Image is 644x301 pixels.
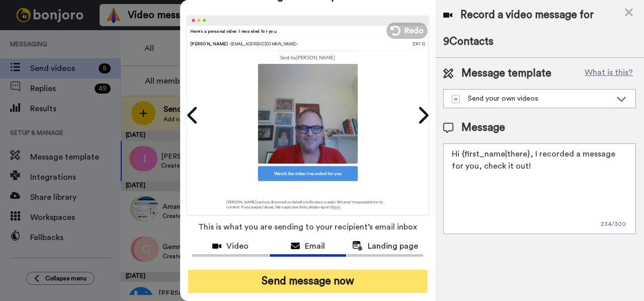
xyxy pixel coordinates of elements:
img: 2Q== [258,63,358,163]
img: demo-template.svg [452,95,460,103]
p: [PERSON_NAME] sent you this email on behalf of a Bonjoro creator. We aren’t responsible for its c... [214,186,401,209]
div: Watch the video I recorded for you [258,166,358,181]
div: Send your own videos [452,94,611,104]
span: This is what you are sending to your recipient’s email inbox [198,216,417,238]
span: Message [461,120,505,135]
span: here [333,204,340,209]
textarea: Hi {first_name|there}, I recorded a message for you, check it out! [443,143,636,234]
button: Send message now [188,270,427,293]
span: Video [226,240,249,252]
button: What is this? [582,66,636,81]
span: Landing page [368,240,418,252]
span: Email [305,240,325,252]
span: Message template [461,66,551,81]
